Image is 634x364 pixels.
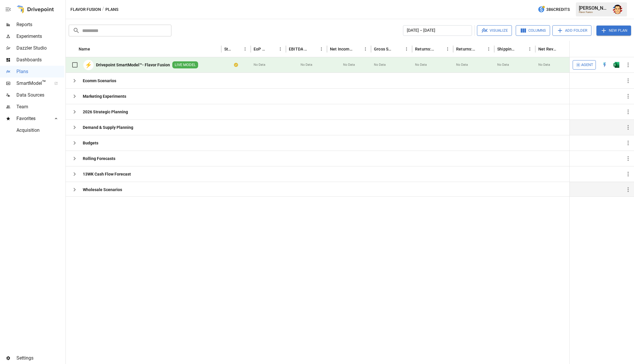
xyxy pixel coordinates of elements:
[70,6,101,13] button: Flavor Fusion
[83,171,131,177] b: 13WK Cash Flow Forecast
[301,63,312,67] span: No Data
[526,45,534,53] button: Shipping Income column menu
[234,62,238,68] div: Your plan has changes in Excel that are not reflected in the Drivepoint Data Warehouse, select "S...
[268,45,276,53] button: Sort
[613,5,622,14] img: Austin Gardner-Smith
[374,47,394,51] div: Gross Sales
[102,6,104,13] div: /
[83,187,122,193] b: Wholesale Scenarios
[374,63,386,67] span: No Data
[172,62,198,68] span: LIVE MODEL
[254,63,265,67] span: No Data
[353,45,361,53] button: Sort
[517,45,526,53] button: Sort
[16,127,64,134] span: Acquisition
[79,47,90,51] div: Name
[602,62,608,68] div: Open in Quick Edit
[516,25,550,36] button: Columns
[241,45,249,53] button: Status column menu
[16,56,64,63] span: Dashboards
[485,45,493,53] button: Returns: Retail column menu
[83,156,115,161] b: Rolling Forecasts
[91,45,99,53] button: Sort
[317,45,326,53] button: EBITDA Margin column menu
[276,45,284,53] button: EoP Cash column menu
[546,6,570,13] span: 386 Credits
[16,21,64,28] span: Reports
[254,47,267,51] div: EoP Cash
[626,45,634,53] button: Sort
[233,45,241,53] button: Sort
[444,45,452,53] button: Returns: Wholesale column menu
[16,103,64,110] span: Team
[403,25,472,36] button: [DATE] – [DATE]
[476,45,485,53] button: Sort
[559,45,567,53] button: Sort
[330,47,353,51] div: Net Income Margin
[83,109,128,115] b: 2026 Strategic Planning
[83,78,116,84] b: Ecomm Scenarios
[361,45,370,53] button: Net Income Margin column menu
[16,68,64,75] span: Plans
[83,93,126,99] b: Marketing Experiments
[435,45,444,53] button: Sort
[609,1,626,18] button: Austin Gardner-Smith
[415,47,435,51] div: Returns: Wholesale
[289,47,308,51] div: EBITDA Margin
[535,4,572,15] button: 386Credits
[16,115,48,122] span: Favorites
[567,45,575,53] button: Net Revenue column menu
[16,80,48,87] span: SmartModel
[552,25,591,36] button: Add Folder
[96,62,170,68] b: Drivepoint SmartModel™- Flavor Fusion
[579,11,609,14] div: Flavor Fusion
[394,45,402,53] button: Sort
[456,47,476,51] div: Returns: Retail
[83,124,133,130] b: Demand & Supply Planning
[538,47,558,51] div: Net Revenue
[83,60,94,70] div: ⚡
[343,63,355,67] span: No Data
[402,45,411,53] button: Gross Sales column menu
[16,355,64,362] span: Settings
[579,5,609,11] div: [PERSON_NAME]
[309,45,317,53] button: Sort
[596,26,631,36] button: New Plan
[42,79,46,86] span: ™
[538,63,550,67] span: No Data
[16,45,64,52] span: Dazzler Studio
[477,25,512,36] button: Visualize
[613,62,619,68] div: Open in Excel
[613,62,619,68] img: excel-icon.76473adf.svg
[415,63,427,67] span: No Data
[83,140,98,146] b: Budgets
[224,47,232,51] div: Status
[602,62,608,68] img: quick-edit-flash.b8aec18c.svg
[497,47,517,51] div: Shipping Income
[497,63,509,67] span: No Data
[456,63,468,67] span: No Data
[581,62,593,68] span: Agent
[16,33,64,40] span: Experiments
[573,60,596,70] button: Agent
[16,92,64,99] span: Data Sources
